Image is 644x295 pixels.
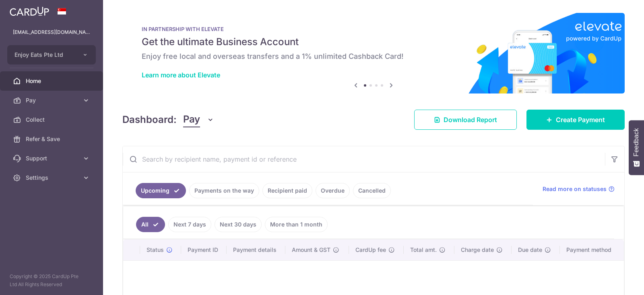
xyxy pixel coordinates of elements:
p: [EMAIL_ADDRESS][DOMAIN_NAME] [13,28,90,36]
a: Read more on statuses [543,185,615,193]
a: Create Payment [526,110,625,130]
span: Settings [26,174,79,182]
span: Refer & Save [26,135,79,143]
img: CardUp [10,6,49,16]
span: Home [26,77,79,85]
span: Download Report [444,115,497,125]
a: Recipient paid [262,183,312,198]
a: Overdue [316,183,350,198]
h6: Enjoy free local and overseas transfers and a 1% unlimited Cashback Card! [142,52,605,61]
input: Search by recipient name, payment id or reference [123,146,605,172]
span: Collect [26,116,79,124]
span: Pay [183,112,200,127]
a: All [136,217,165,232]
a: Download Report [414,110,517,130]
button: Feedback - Show survey [629,120,644,175]
h4: Dashboard: [122,112,177,127]
th: Payment ID [181,239,227,260]
img: Renovation banner [122,13,625,93]
a: Learn more about Elevate [142,71,220,79]
span: Create Payment [556,115,605,125]
span: Support [26,154,79,162]
span: Total amt. [410,246,437,254]
span: Pay [26,96,79,104]
a: Next 7 days [168,217,211,232]
h5: Get the ultimate Business Account [142,35,605,48]
p: IN PARTNERSHIP WITH ELEVATE [142,26,605,32]
th: Payment method [560,239,624,260]
span: Due date [518,246,542,254]
a: More than 1 month [265,217,328,232]
span: Feedback [633,128,640,156]
th: Payment details [227,239,286,260]
a: Payments on the way [189,183,259,198]
span: Charge date [461,246,494,254]
span: CardUp fee [355,246,386,254]
span: Amount & GST [292,246,330,254]
button: Pay [183,112,214,127]
a: Next 30 days [215,217,262,232]
a: Cancelled [353,183,391,198]
button: Enjoy Eats Pte Ltd [7,45,96,64]
a: Upcoming [136,183,186,198]
span: Status [147,246,164,254]
span: Enjoy Eats Pte Ltd [14,51,74,59]
span: Read more on statuses [543,185,607,193]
